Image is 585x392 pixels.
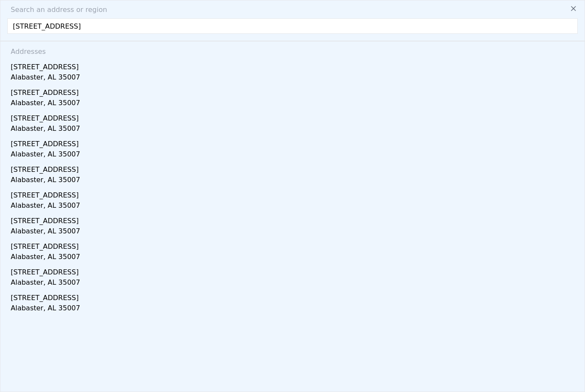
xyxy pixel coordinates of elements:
div: [STREET_ADDRESS] [11,136,578,149]
div: Addresses [7,41,578,59]
div: [STREET_ADDRESS] [11,110,578,124]
div: Alabaster, AL 35007 [11,124,578,136]
div: [STREET_ADDRESS] [11,212,578,226]
div: [STREET_ADDRESS] [11,59,578,72]
div: Alabaster, AL 35007 [11,252,578,264]
div: Alabaster, AL 35007 [11,277,578,289]
div: Alabaster, AL 35007 [11,200,578,212]
div: Alabaster, AL 35007 [11,175,578,187]
div: [STREET_ADDRESS] [11,289,578,303]
span: Search an address or region [4,5,107,15]
div: Alabaster, AL 35007 [11,98,578,110]
div: [STREET_ADDRESS] [11,161,578,175]
div: [STREET_ADDRESS] [11,84,578,98]
div: [STREET_ADDRESS] [11,238,578,252]
div: [STREET_ADDRESS] [11,264,578,277]
div: Alabaster, AL 35007 [11,149,578,161]
div: Alabaster, AL 35007 [11,72,578,84]
div: Alabaster, AL 35007 [11,226,578,238]
div: [STREET_ADDRESS] [11,187,578,200]
div: Alabaster, AL 35007 [11,303,578,315]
